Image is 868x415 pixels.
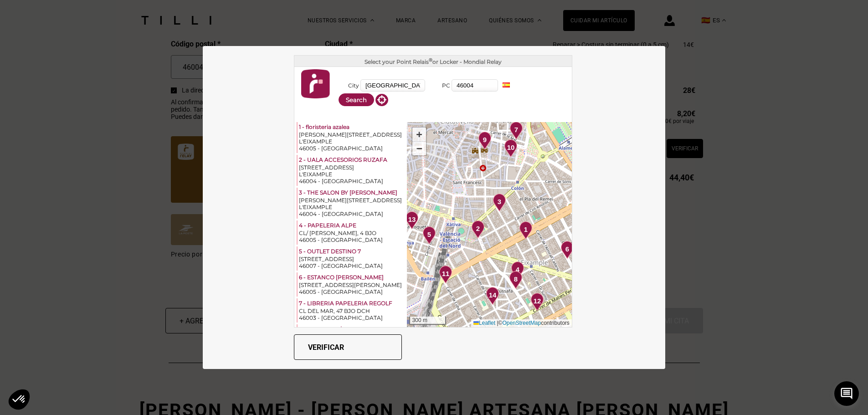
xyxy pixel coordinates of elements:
[511,261,524,280] img: pointsrelais_pin.png
[471,319,572,327] div: © contributors
[299,262,406,269] div: 46007 - [GEOGRAPHIC_DATA]
[524,225,528,235] span: 1
[483,287,503,307] div: 14
[534,296,541,307] span: 12
[439,266,452,284] img: pointsrelais_pin.png
[561,241,574,259] img: pointsrelais_pin.png
[299,288,406,295] div: 46005 - [GEOGRAPHIC_DATA]
[402,211,422,232] div: 13
[503,82,510,87] img: ES
[476,224,480,234] span: 2
[436,266,456,286] div: 11
[510,122,523,140] img: pointsrelais_pin.png
[299,300,406,307] div: 7 - LIBRERIA PAPELERIA REGOLF
[299,204,406,210] div: L'EIXAMPLE
[473,320,495,326] a: Leaflet
[416,143,422,154] span: −
[516,221,536,242] div: 1
[299,248,406,256] div: 5 - OUTLET DESTINO 7
[299,189,406,197] div: 3 - THE SALON BY [PERSON_NAME]
[504,139,517,158] img: pointsrelais_pin.png
[299,274,406,282] div: 6 - ESTANCO [PERSON_NAME]
[516,265,519,275] span: 4
[486,287,499,305] img: pointsrelais_pin.png
[531,293,544,311] img: pointsrelais_pin.png
[294,56,572,67] div: Select your Point Relais or Locker - Mondial Relay
[299,314,406,321] div: 46003 - [GEOGRAPHIC_DATA]
[475,132,495,152] div: 9
[412,142,426,155] a: Zoom out
[339,82,359,89] label: City
[299,307,406,314] div: CL DEL MAR, 47 BJO DCH
[430,82,450,89] label: PC
[408,215,416,225] span: 13
[409,317,446,325] div: 300 m
[299,197,406,204] div: [PERSON_NAME][STREET_ADDRESS]
[299,138,406,145] div: L'EIXAMPLE
[423,226,436,245] img: pointsrelais_pin.png
[299,326,406,340] div: 8 - LOCKER 24/7 TELPARK MERCADO DE
[299,236,406,243] div: 46005 - [GEOGRAPHIC_DATA]
[429,57,432,63] sup: ®
[299,222,406,230] div: 4 - PAPELERIA ALPE
[489,290,497,301] span: 14
[468,220,488,241] div: 2
[299,178,406,184] div: 46004 - [GEOGRAPHIC_DATA]
[489,194,510,214] div: 3
[299,230,406,236] div: CL/ [PERSON_NAME], 4 BJO
[406,211,418,230] img: pointsrelais_pin.png
[507,143,515,153] span: 10
[412,128,426,142] a: Zoom in
[483,135,487,145] span: 9
[506,122,527,142] div: 7
[299,164,406,171] div: [STREET_ADDRESS]
[419,226,440,247] div: 5
[299,171,406,178] div: L'EIXAMPLE
[497,320,498,326] span: |
[294,334,402,360] button: Verificar
[299,131,406,138] div: [PERSON_NAME][STREET_ADDRESS]
[478,132,491,150] img: pointsrelais_pin.png
[299,145,406,152] div: 46005 - [GEOGRAPHIC_DATA]
[519,221,532,240] img: pointsrelais_pin.png
[339,93,374,106] button: Search
[416,128,422,140] span: +
[514,274,518,285] span: 8
[299,156,406,164] div: 2 - UALA ACCESORIOS RUZAFA
[299,256,406,262] div: [STREET_ADDRESS]
[493,194,506,212] img: pointsrelais_pin.png
[299,282,406,288] div: [STREET_ADDRESS][PERSON_NAME]
[509,271,522,289] img: pointsrelais_pin.png
[442,269,450,279] span: 11
[299,210,406,217] div: 46004 - [GEOGRAPHIC_DATA]
[501,139,521,160] div: 10
[565,244,569,255] span: 6
[508,261,528,282] div: 4
[299,123,406,131] div: 1 - floristeria azalea
[514,125,518,135] span: 7
[527,293,548,313] div: 12
[506,271,526,292] div: 8
[557,241,578,261] div: 6
[427,230,431,240] span: 5
[472,220,484,239] img: pointsrelais_pin.png
[502,320,541,326] a: OpenStreetMap
[498,197,501,207] span: 3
